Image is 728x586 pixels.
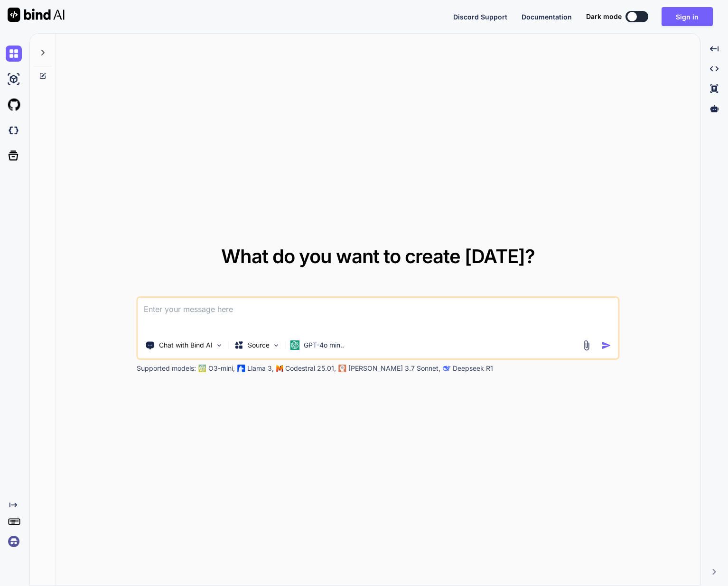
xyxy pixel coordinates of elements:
[522,12,572,22] button: Documentation
[443,365,451,372] img: claude
[581,340,592,351] img: attachment
[215,341,224,349] img: Pick Tools
[6,46,22,62] img: chat
[199,365,206,372] img: GPT-4
[277,365,283,372] img: Mistral-AI
[453,364,493,373] p: Deepseek R1
[238,365,245,372] img: Llama2
[6,533,22,549] img: signin
[453,13,507,21] span: Discord Support
[453,12,507,22] button: Discord Support
[348,364,440,373] p: [PERSON_NAME] 3.7 Sonnet,
[8,8,65,22] img: Bind AI
[285,364,336,373] p: Codestral 25.01,
[601,340,611,350] img: icon
[6,122,22,138] img: darkCloudIdeIcon
[662,7,713,26] button: Sign in
[159,340,213,350] p: Chat with Bind AI
[339,365,346,372] img: claude
[522,13,572,21] span: Documentation
[304,340,344,350] p: GPT-4o min..
[272,341,280,349] img: Pick Models
[221,245,535,268] span: What do you want to create [DATE]?
[290,340,300,350] img: GPT-4o mini
[247,364,274,373] p: Llama 3,
[137,364,196,373] p: Supported models:
[586,12,622,21] span: Dark mode
[208,364,235,373] p: O3-mini,
[6,97,22,113] img: githubLight
[248,340,270,350] p: Source
[6,71,22,87] img: ai-studio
